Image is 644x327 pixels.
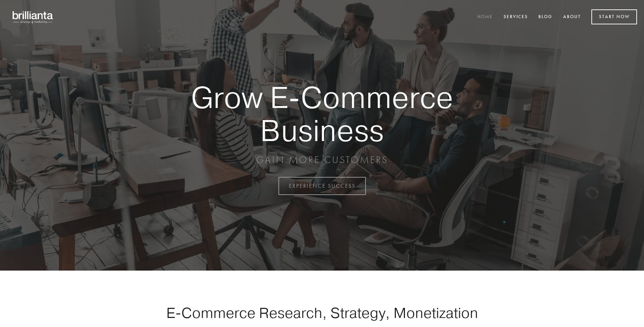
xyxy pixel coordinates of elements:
h1: E-Commerce Research, Strategy, Monetization [144,304,500,321]
a: About [559,11,585,23]
a: Services [499,11,532,23]
a: EXPERIENCE SUCCESS [278,177,366,195]
p: GAIN MORE CUSTOMERS [167,154,477,166]
img: brillianta - research, strategy, marketing [7,7,59,27]
a: Home [473,11,497,23]
a: Blog [534,11,557,23]
a: Start Now [591,9,637,24]
strong: Grow E-Commerce Business [167,81,477,147]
